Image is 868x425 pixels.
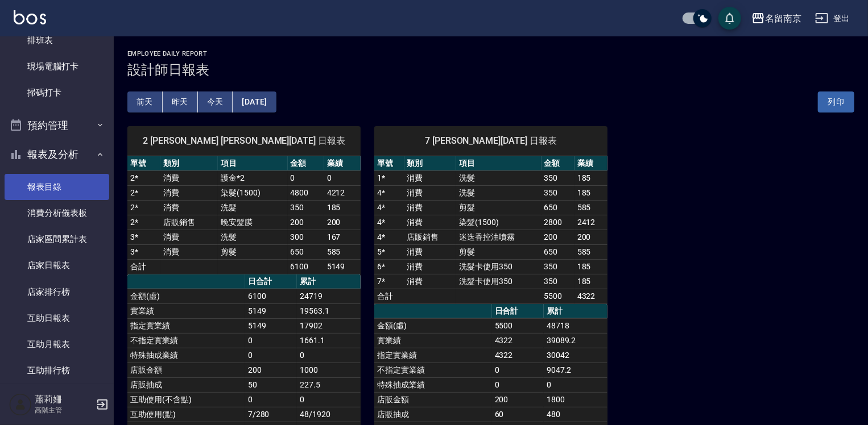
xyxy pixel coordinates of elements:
table: a dense table [374,156,607,304]
td: 200 [492,392,544,407]
th: 累計 [297,274,361,289]
td: 585 [324,244,361,259]
td: 消費 [404,185,456,200]
img: Person [9,393,32,416]
th: 類別 [160,156,218,171]
td: 消費 [160,200,218,215]
td: 不指定實業績 [374,363,492,377]
td: 0 [288,170,324,185]
td: 167 [324,230,361,244]
td: 合計 [127,259,160,274]
td: 消費 [160,170,218,185]
td: 0 [245,392,297,407]
td: 480 [544,407,607,422]
td: 洗髮 [218,230,287,244]
td: 185 [574,170,607,185]
th: 項目 [456,156,542,171]
td: 350 [542,170,574,185]
td: 金額(虛) [127,289,245,303]
td: 消費 [404,244,456,259]
td: 金額(虛) [374,318,492,333]
button: 列印 [818,91,854,113]
td: 5149 [324,259,361,274]
td: 185 [574,259,607,274]
td: 0 [245,348,297,363]
td: 洗髮 [456,185,542,200]
td: 消費 [160,185,218,200]
span: 2 [PERSON_NAME] [PERSON_NAME][DATE] 日報表 [141,135,347,147]
td: 350 [288,200,324,215]
td: 300 [288,230,324,244]
td: 4212 [324,185,361,200]
td: 5500 [492,318,544,333]
td: 消費 [404,215,456,230]
td: 指定實業績 [374,348,492,363]
a: 排班表 [5,27,109,53]
td: 5149 [245,303,297,318]
td: 2800 [542,215,574,230]
td: 消費 [160,230,218,244]
td: 指定實業績 [127,318,245,333]
td: 200 [574,230,607,244]
th: 日合計 [245,274,297,289]
td: 0 [492,363,544,377]
td: 7/280 [245,407,297,422]
td: 350 [542,274,574,289]
span: 7 [PERSON_NAME][DATE] 日報表 [388,135,594,147]
td: 39089.2 [544,333,607,348]
a: 店家區間累計表 [5,226,109,252]
td: 200 [542,230,574,244]
td: 650 [288,244,324,259]
th: 金額 [542,156,574,171]
td: 2412 [574,215,607,230]
td: 互助使用(點) [127,407,245,422]
td: 0 [492,377,544,392]
a: 互助月報表 [5,331,109,357]
td: 185 [574,274,607,289]
th: 單號 [127,156,160,171]
td: 200 [288,215,324,230]
td: 48718 [544,318,607,333]
td: 6100 [245,289,297,303]
td: 19563.1 [297,303,361,318]
td: 消費 [160,244,218,259]
div: 名留南京 [765,11,801,26]
h3: 設計師日報表 [127,62,854,78]
td: 迷迭香控油噴霧 [456,230,542,244]
th: 項目 [218,156,287,171]
td: 晚安髮膜 [218,215,287,230]
td: 消費 [404,274,456,289]
td: 0 [297,348,361,363]
td: 185 [324,200,361,215]
a: 互助排行榜 [5,357,109,384]
a: 店家日報表 [5,252,109,278]
button: 登出 [811,8,854,29]
button: 預約管理 [5,111,109,140]
button: 前天 [127,91,163,113]
a: 現場電腦打卡 [5,53,109,80]
a: 掃碼打卡 [5,80,109,106]
td: 585 [574,200,607,215]
p: 高階主管 [35,405,93,415]
button: save [718,7,741,30]
td: 350 [542,185,574,200]
td: 185 [574,185,607,200]
th: 類別 [404,156,456,171]
td: 30042 [544,348,607,363]
td: 4322 [574,289,607,303]
td: 200 [324,215,361,230]
th: 業績 [574,156,607,171]
td: 店販銷售 [160,215,218,230]
td: 剪髮 [218,244,287,259]
td: 1800 [544,392,607,407]
button: 昨天 [163,91,198,113]
td: 24719 [297,289,361,303]
td: 消費 [404,259,456,274]
td: 48/1920 [297,407,361,422]
table: a dense table [127,156,361,274]
td: 實業績 [127,303,245,318]
a: 店家排行榜 [5,279,109,305]
td: 5500 [542,289,574,303]
td: 剪髮 [456,200,542,215]
td: 洗髮卡使用350 [456,259,542,274]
